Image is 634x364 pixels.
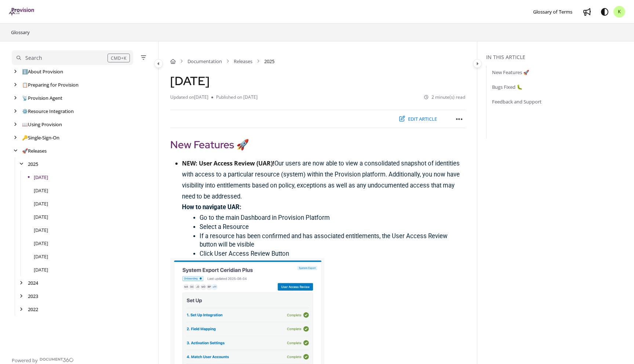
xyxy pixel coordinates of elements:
[613,6,625,18] button: K
[618,8,621,15] span: K
[22,121,62,128] a: Using Provision
[12,81,19,88] div: arrow
[12,108,19,115] div: arrow
[22,95,28,101] span: 📡
[40,358,74,362] img: Document360
[34,187,48,194] a: July 2025
[492,83,522,91] a: Bugs Fixed 🐛
[394,113,442,125] button: Edit article
[200,233,448,248] span: If a resource has been confirmed and has associated entitlements, the User Access Review button w...
[34,213,48,221] a: May 2025
[581,6,593,18] a: Whats new
[473,59,482,68] button: Category toggle
[12,95,19,102] div: arrow
[18,280,25,287] div: arrow
[22,68,63,75] a: About Provision
[234,58,252,65] a: Releases
[28,292,38,300] a: 2023
[170,94,211,101] li: Updated on [DATE]
[25,54,42,62] div: Search
[170,137,465,152] h2: New Features 🚀
[424,94,465,101] li: 2 minute(s) read
[182,160,460,200] span: Our users are now able to view a consolidated snapshot of identities with access to a particular ...
[492,69,529,76] a: New Features 🚀
[12,357,38,364] span: Powered by
[12,355,74,364] a: Powered by Document360 - opens in a new tab
[264,58,274,65] span: 2025
[22,148,28,154] span: 🚀
[492,98,542,105] a: Feedback and Support
[22,147,47,154] a: Releases
[200,250,289,257] span: Click User Access Review Button
[12,68,19,75] div: arrow
[10,28,30,37] a: Glossary
[22,81,28,88] span: 📋
[22,81,79,88] a: Preparing for Provision
[170,74,209,88] h1: [DATE]
[533,8,572,15] span: Glossary of Terms
[9,8,35,16] img: brand logo
[22,108,74,115] a: Resource Integration
[18,161,25,168] div: arrow
[139,53,148,62] button: Filter
[182,204,241,211] strong: How to navigate UAR:
[34,174,48,181] a: August 2025
[28,160,38,168] a: 2025
[34,253,48,260] a: February 2025
[28,279,38,287] a: 2024
[34,226,48,234] a: April 2025
[22,121,28,128] span: 📖
[22,134,28,141] span: 🔑
[453,113,465,125] button: Article more options
[200,223,249,230] span: Select a Resource
[486,53,631,61] div: In this article
[170,58,176,65] a: Home
[34,266,48,273] a: January 2025
[154,59,163,68] button: Category toggle
[200,214,330,221] span: Go to the main Dashboard in Provision Platform
[18,306,25,313] div: arrow
[22,108,28,114] span: ⚙️
[599,6,611,18] button: Theme options
[34,240,48,247] a: March 2025
[12,50,133,65] button: Search
[108,54,130,62] div: CMD+K
[187,58,222,65] a: Documentation
[22,68,28,75] span: ℹ️
[34,200,48,207] a: June 2025
[18,293,25,300] div: arrow
[12,134,19,141] div: arrow
[22,94,62,102] a: Provision Agent
[9,8,35,16] a: Project logo
[211,94,258,101] li: Published on [DATE]
[28,306,38,313] a: 2022
[12,121,19,128] div: arrow
[199,159,274,167] strong: User Access Review (UAR)!
[182,159,197,167] strong: NEW:
[22,134,59,141] a: Single-Sign-On
[12,148,19,154] div: arrow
